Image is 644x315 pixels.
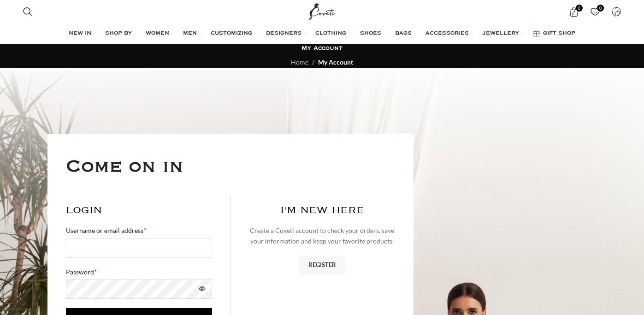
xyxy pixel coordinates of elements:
a: SHOP BY [105,24,136,43]
a: GIFT SHOP [533,24,575,43]
span: ACCESSORIES [425,30,469,37]
a: Site logo [307,7,337,15]
a: Register [299,256,345,275]
a: JEWELLERY [483,24,524,43]
span: 0 [576,5,583,12]
a: 0 [585,2,604,21]
span: CLOTHING [315,30,346,37]
span: My Account [318,58,353,66]
h4: Come on in [66,152,183,182]
a: NEW IN [69,24,96,43]
label: Username or email address [66,226,212,236]
span: JEWELLERY [483,30,519,37]
span: MEN [183,30,197,37]
a: Home [291,58,308,66]
span: GIFT SHOP [543,30,575,37]
div: Create a Coveti account to check your orders, save your information and keep your favorite products. [249,226,395,246]
div: My Wishlist [585,2,604,21]
a: WOMEN [146,24,174,43]
span: WOMEN [146,30,169,37]
a: DESIGNERS [266,24,306,43]
img: GiftBag [533,30,540,36]
span: SHOES [360,30,381,37]
h2: I'M NEW HERE [249,205,395,216]
label: Password [66,267,212,277]
a: BAGS [395,24,416,43]
a: ACCESSORIES [425,24,473,43]
a: 0 [564,2,583,21]
span: SHOP BY [105,30,132,37]
span: NEW IN [69,30,91,37]
a: MEN [183,24,201,43]
div: Main navigation [18,24,626,43]
a: SHOES [360,24,386,43]
button: Show password [193,279,212,299]
span: 0 [597,5,604,12]
h2: Login [66,205,212,216]
a: CLOTHING [315,24,351,43]
a: CUSTOMIZING [211,24,257,43]
a: Search [18,2,37,21]
span: CUSTOMIZING [211,30,252,37]
span: BAGS [395,30,412,37]
h1: My Account [301,44,343,53]
span: DESIGNERS [266,30,301,37]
